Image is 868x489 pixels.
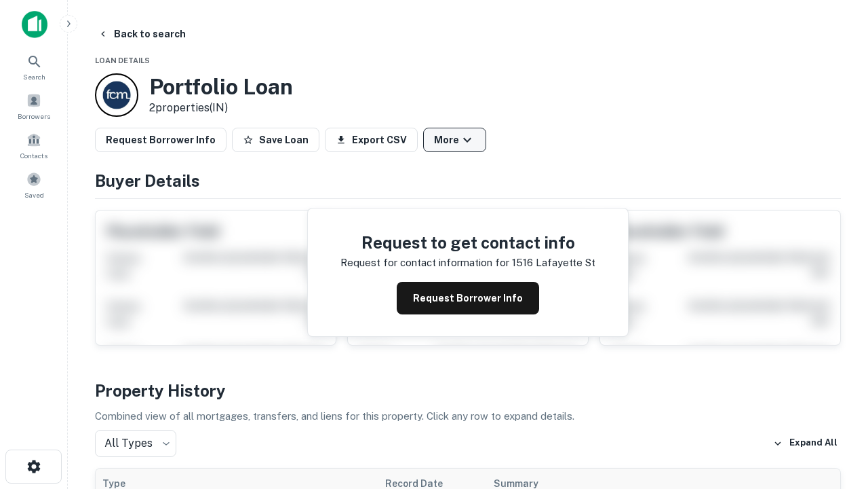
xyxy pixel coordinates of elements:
a: Contacts [4,127,64,164]
img: capitalize-icon.png [22,11,47,38]
a: Borrowers [4,88,64,124]
h4: Request to get contact info [340,230,595,255]
button: Save Loan [232,128,319,152]
p: 1516 lafayette st [512,255,595,271]
button: Request Borrower Info [397,282,539,314]
span: Borrowers [18,111,50,122]
div: All Types [95,430,176,457]
span: Contacts [20,150,47,161]
button: Back to search [92,22,191,46]
h3: Portfolio Loan [149,74,293,100]
button: Export CSV [325,128,418,152]
h4: Buyer Details [95,168,841,193]
p: 2 properties (IN) [149,100,293,116]
a: Search [4,48,64,85]
iframe: Chat Widget [800,337,868,402]
span: Search [23,71,45,82]
span: Loan Details [95,56,150,65]
button: Request Borrower Info [95,128,226,152]
span: Saved [24,189,44,200]
p: Combined view of all mortgages, transfers, and liens for this property. Click any row to expand d... [95,408,841,424]
button: Expand All [770,433,841,454]
a: Saved [4,166,64,203]
h4: Property History [95,378,841,403]
p: Request for contact information for [340,255,509,271]
button: More [423,128,486,152]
